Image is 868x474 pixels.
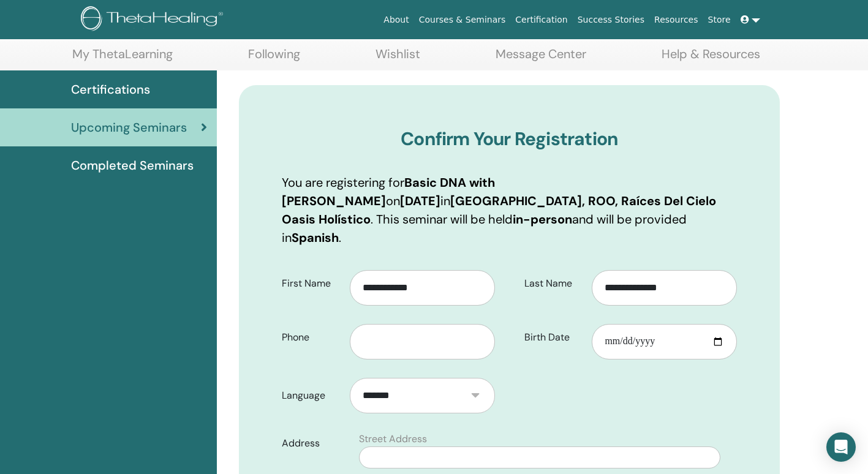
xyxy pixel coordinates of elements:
label: Street Address [359,432,427,446]
a: Wishlist [376,47,420,70]
a: Help & Resources [662,47,760,70]
span: Certifications [71,80,150,99]
a: My ThetaLearning [72,47,173,70]
span: Upcoming Seminars [71,118,187,137]
label: Birth Date [515,326,592,349]
h3: Confirm Your Registration [282,128,737,150]
a: Following [248,47,300,70]
a: Message Center [496,47,586,70]
img: logo.png [81,6,227,34]
label: Language [273,384,350,407]
b: in-person [513,211,572,227]
p: You are registering for on in . This seminar will be held and will be provided in . [282,173,737,247]
label: Last Name [515,272,592,295]
label: First Name [273,272,350,295]
b: Spanish [292,230,339,246]
label: Address [273,432,352,455]
div: Open Intercom Messenger [826,432,856,462]
a: Certification [510,9,572,31]
a: Store [703,9,736,31]
span: Completed Seminars [71,156,194,175]
label: Phone [273,326,350,349]
a: Success Stories [573,9,649,31]
b: [DATE] [400,193,440,209]
a: Courses & Seminars [414,9,511,31]
a: Resources [649,9,703,31]
b: [GEOGRAPHIC_DATA], ROO, Raíces Del Cielo Oasis Holístico [282,193,716,227]
a: About [379,9,413,31]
